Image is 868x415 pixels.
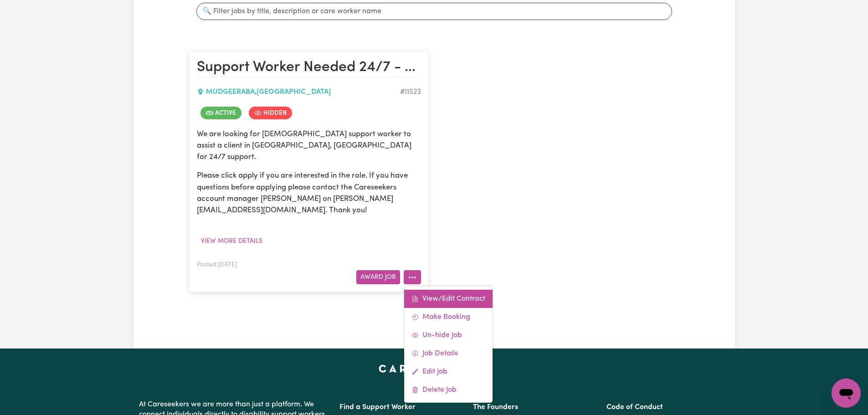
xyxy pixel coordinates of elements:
[404,381,493,399] a: Delete Job
[197,170,421,216] p: Please click apply if you are interested in the role. If you have questions before applying pleas...
[379,365,489,372] a: Careseekers home page
[832,379,861,408] iframe: Button to launch messaging window
[404,270,421,284] button: More options
[404,290,493,308] a: View/Edit Contract
[200,107,241,119] span: Job is active
[197,87,400,97] div: MUDGEERABA , [GEOGRAPHIC_DATA]
[356,270,400,284] button: Award Job
[197,128,421,163] p: We are looking for [DEMOGRAPHIC_DATA] support worker to assist a client in [GEOGRAPHIC_DATA], [GE...
[404,363,493,381] a: Edit Job
[404,286,493,403] div: More options
[606,404,663,411] a: Code of Conduct
[197,59,421,77] h2: Support Worker Needed 24/7 - MUDGEERABA, QLD
[197,234,267,248] button: View more details
[249,107,292,119] span: Job is hidden
[400,87,421,97] div: Job ID #11523
[404,344,493,363] a: Job Details
[196,3,672,20] input: 🔍 Filter jobs by title, description or care worker name
[404,308,493,326] a: Make Booking
[197,262,237,268] span: Posted: [DATE]
[473,404,518,411] a: The Founders
[339,404,416,411] a: Find a Support Worker
[404,326,493,344] a: Un-hide Job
